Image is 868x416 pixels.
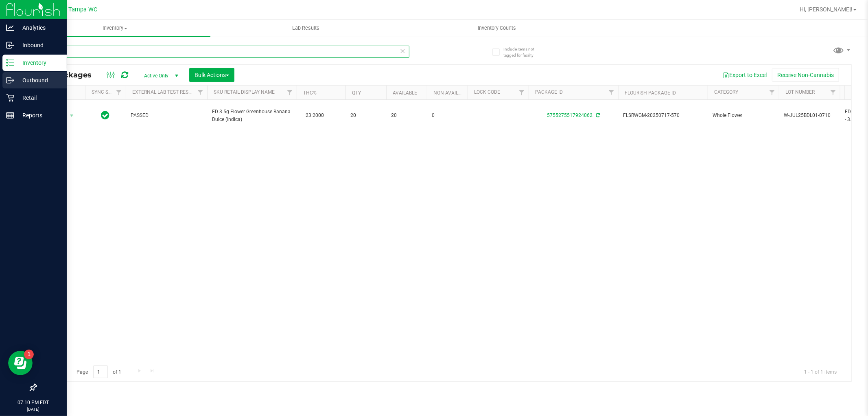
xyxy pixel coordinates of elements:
[474,89,500,95] a: Lock Code
[784,112,835,119] span: W-JUL25BDL01-0710
[303,90,317,96] a: THC%
[595,112,600,118] span: Sync from Compliance System
[714,89,738,95] a: Category
[69,6,98,13] span: Tampa WC
[42,70,100,79] span: All Packages
[785,89,815,95] a: Lot Number
[14,23,63,33] p: Analytics
[195,72,229,78] span: Bulk Actions
[20,24,210,32] span: Inventory
[433,90,470,96] a: Non-Available
[283,86,297,99] a: Filter
[6,41,14,49] inline-svg: Inbound
[623,112,703,119] span: FLSRWGM-20250717-570
[765,86,779,99] a: Filter
[14,58,63,68] p: Inventory
[401,20,592,37] a: Inventory Counts
[713,112,774,119] span: Whole Flower
[189,68,234,82] button: Bulk Actions
[8,351,33,375] iframe: Resource center
[547,112,593,118] a: 5755275517924062
[14,40,63,50] p: Inbound
[70,365,128,378] span: Page of 1
[194,86,207,99] a: Filter
[800,6,853,13] span: Hi, [PERSON_NAME]!
[6,94,14,102] inline-svg: Retail
[14,75,63,85] p: Outbound
[93,365,108,378] input: 1
[400,46,406,56] span: Clear
[36,46,409,58] input: Search Package ID, Item Name, SKU, Lot or Part Number...
[20,20,210,37] a: Inventory
[467,24,527,32] span: Inventory Counts
[432,112,463,119] span: 0
[92,89,123,95] a: Sync Status
[717,68,772,82] button: Export to Excel
[515,86,529,99] a: Filter
[6,59,14,67] inline-svg: Inventory
[212,108,292,123] span: FD 3.5g Flower Greenhouse Banana Dulce (Indica)
[6,76,14,84] inline-svg: Outbound
[772,68,839,82] button: Receive Non-Cannabis
[281,24,330,32] span: Lab Results
[391,112,422,119] span: 20
[605,86,618,99] a: Filter
[350,112,381,119] span: 20
[393,90,417,96] a: Available
[101,110,110,121] span: In Sync
[131,112,202,119] span: PASSED
[4,406,63,412] p: [DATE]
[132,89,196,95] a: External Lab Test Result
[14,110,63,120] p: Reports
[4,399,63,406] p: 07:10 PM EDT
[24,350,34,359] iframe: Resource center unread badge
[503,46,544,58] span: Include items not tagged for facility
[112,86,126,99] a: Filter
[352,90,361,96] a: Qty
[6,24,14,32] inline-svg: Analytics
[214,89,275,95] a: Sku Retail Display Name
[6,111,14,119] inline-svg: Reports
[826,86,840,99] a: Filter
[67,110,77,121] span: select
[535,89,563,95] a: Package ID
[302,110,328,121] span: 23.2000
[798,365,843,378] span: 1 - 1 of 1 items
[14,93,63,103] p: Retail
[625,90,676,96] a: Flourish Package ID
[210,20,401,37] a: Lab Results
